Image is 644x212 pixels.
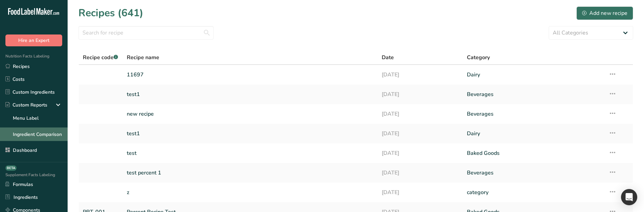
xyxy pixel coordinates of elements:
a: category [467,185,600,199]
a: test1 [127,87,374,101]
a: [DATE] [382,166,459,180]
a: Dairy [467,126,600,141]
a: [DATE] [382,68,459,82]
span: Recipe name [127,53,159,62]
span: Recipe code [83,54,118,61]
a: test percent 1 [127,166,374,180]
input: Search for recipe [78,26,214,40]
a: test [127,146,374,160]
button: Add new recipe [576,6,633,20]
a: Beverages [467,87,600,101]
a: new recipe [127,107,374,121]
a: z [127,185,374,199]
span: Category [467,53,490,62]
a: [DATE] [382,185,459,199]
a: Dairy [467,68,600,82]
a: 11697 [127,68,374,82]
a: Beverages [467,166,600,180]
button: Hire an Expert [5,34,62,46]
a: Baked Goods [467,146,600,160]
h1: Recipes (641) [78,5,143,21]
a: test1 [127,126,374,141]
a: Beverages [467,107,600,121]
a: [DATE] [382,146,459,160]
div: Add new recipe [582,9,627,17]
a: [DATE] [382,126,459,141]
div: Open Intercom Messenger [621,189,637,205]
a: [DATE] [382,87,459,101]
a: [DATE] [382,107,459,121]
span: Date [382,53,394,62]
div: Custom Reports [5,101,47,109]
div: BETA [5,165,17,171]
